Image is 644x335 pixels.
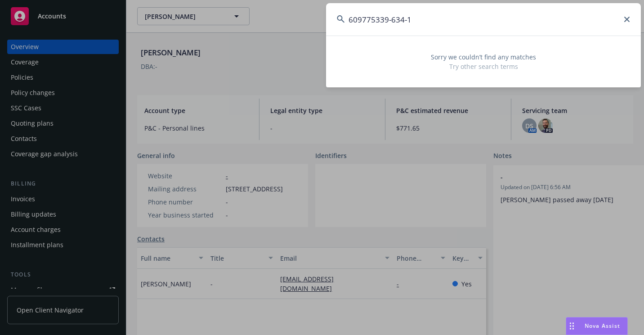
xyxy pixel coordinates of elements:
span: Sorry we couldn’t find any matches [337,52,630,62]
input: Search... [326,3,641,36]
span: Nova Assist [585,322,620,330]
div: Drag to move [566,317,577,335]
span: Try other search terms [337,62,630,71]
button: Nova Assist [566,317,628,335]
